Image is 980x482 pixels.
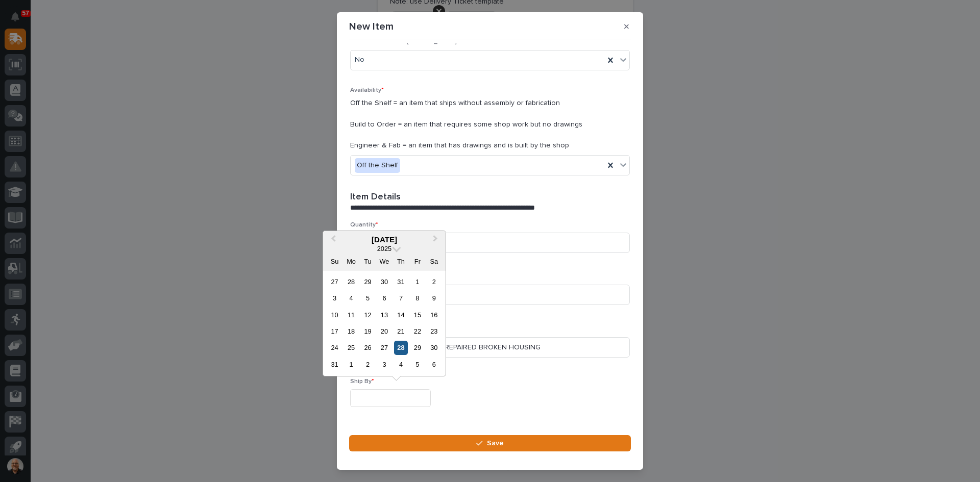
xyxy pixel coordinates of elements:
div: Choose Wednesday, July 30th, 2025 [377,275,391,289]
div: Choose Saturday, September 6th, 2025 [427,358,441,371]
span: 2025 [377,245,391,252]
div: Choose Friday, September 5th, 2025 [410,358,424,371]
div: Choose Tuesday, September 2nd, 2025 [361,358,375,371]
div: Choose Wednesday, August 27th, 2025 [377,341,391,354]
div: Choose Friday, August 29th, 2025 [410,341,424,354]
div: Choose Thursday, August 14th, 2025 [394,308,408,322]
div: Choose Wednesday, August 13th, 2025 [377,308,391,322]
div: Choose Sunday, August 10th, 2025 [328,308,341,322]
div: Choose Friday, August 8th, 2025 [410,291,424,305]
span: Save [487,439,504,448]
span: Ship By [350,378,374,385]
div: Fr [410,255,424,268]
h2: Item Details [350,192,401,203]
div: Choose Saturday, August 9th, 2025 [427,291,441,305]
div: Choose Sunday, July 27th, 2025 [328,275,341,289]
div: Choose Friday, August 15th, 2025 [410,308,424,322]
div: Choose Monday, August 25th, 2025 [344,341,358,354]
div: Choose Thursday, August 28th, 2025 [394,341,408,354]
div: Sa [427,255,441,268]
div: Choose Monday, July 28th, 2025 [344,275,358,289]
div: month 2025-08 [326,273,442,373]
div: Choose Sunday, August 31st, 2025 [328,358,341,371]
div: Choose Saturday, August 30th, 2025 [427,341,441,354]
div: Choose Tuesday, August 26th, 2025 [361,341,375,354]
span: Availability [350,87,384,93]
div: Choose Thursday, July 31st, 2025 [394,275,408,289]
div: Choose Saturday, August 2nd, 2025 [427,275,441,289]
div: Choose Saturday, August 16th, 2025 [427,308,441,322]
div: Choose Wednesday, August 20th, 2025 [377,324,391,338]
div: Th [394,255,408,268]
div: Choose Monday, September 1st, 2025 [344,358,358,371]
div: Choose Monday, August 18th, 2025 [344,324,358,338]
div: Choose Monday, August 4th, 2025 [344,291,358,305]
div: Choose Tuesday, August 5th, 2025 [361,291,375,305]
div: Off the Shelf [355,158,400,173]
div: Choose Thursday, September 4th, 2025 [394,358,408,371]
div: Choose Friday, August 22nd, 2025 [410,324,424,338]
p: Off the Shelf = an item that ships without assembly or fabrication Build to Order = an item that ... [350,98,630,151]
span: Quantity [350,222,378,228]
span: No [355,55,364,65]
div: Choose Wednesday, September 3rd, 2025 [377,358,391,371]
div: Choose Tuesday, August 12th, 2025 [361,308,375,322]
div: Choose Tuesday, July 29th, 2025 [361,275,375,289]
button: Next Month [428,232,445,248]
div: Choose Wednesday, August 6th, 2025 [377,291,391,305]
div: Choose Monday, August 11th, 2025 [344,308,358,322]
div: Tu [361,255,375,268]
div: Choose Sunday, August 24th, 2025 [328,341,341,354]
div: Choose Thursday, August 21st, 2025 [394,324,408,338]
div: We [377,255,391,268]
div: Choose Saturday, August 23rd, 2025 [427,324,441,338]
div: Choose Friday, August 1st, 2025 [410,275,424,289]
div: Choose Sunday, August 17th, 2025 [328,324,341,338]
button: Previous Month [324,232,340,248]
p: New Item [349,20,394,33]
div: Choose Tuesday, August 19th, 2025 [361,324,375,338]
div: Mo [344,255,358,268]
div: Su [328,255,341,268]
button: Save [349,435,631,451]
div: [DATE] [323,235,446,244]
div: Choose Thursday, August 7th, 2025 [394,291,408,305]
div: Choose Sunday, August 3rd, 2025 [328,291,341,305]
